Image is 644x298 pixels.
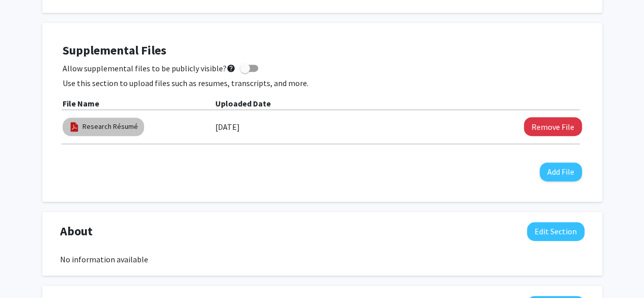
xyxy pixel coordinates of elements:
[524,117,582,136] button: Remove Research Résumé File
[63,98,99,109] b: File Name
[60,222,93,240] span: About
[63,77,582,89] p: Use this section to upload files such as resumes, transcripts, and more.
[527,222,584,241] button: Edit About
[8,252,43,290] iframe: Chat
[82,121,138,132] a: Research Résumé
[63,43,582,58] h4: Supplemental Files
[540,162,582,181] button: Add File
[60,253,584,265] div: No information available
[227,62,236,74] mat-icon: help
[215,98,271,109] b: Uploaded Date
[63,62,236,74] span: Allow supplemental files to be publicly visible?
[215,118,240,136] label: [DATE]
[69,121,80,132] img: pdf_icon.png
